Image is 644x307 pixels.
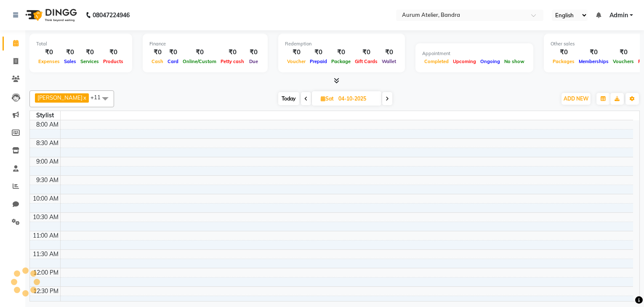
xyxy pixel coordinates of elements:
span: Package [329,58,353,64]
div: 8:00 AM [35,120,60,129]
div: Stylist [30,111,60,120]
div: ₹0 [611,48,636,57]
div: ₹0 [218,48,246,57]
span: Products [101,58,125,64]
span: Services [78,58,101,64]
span: Memberships [577,58,611,64]
div: ₹0 [165,48,181,57]
span: Ongoing [478,58,502,64]
div: 8:30 AM [35,139,60,148]
span: Voucher [285,58,308,64]
span: Online/Custom [181,58,218,64]
span: Due [247,58,260,64]
span: Vouchers [611,58,636,64]
div: 9:00 AM [35,157,60,166]
span: Sales [62,58,78,64]
b: 08047224946 [93,3,130,27]
div: ₹0 [36,48,62,57]
div: ₹0 [101,48,125,57]
div: ₹0 [551,48,577,57]
div: ₹0 [353,48,380,57]
div: ₹0 [246,48,261,57]
div: ₹0 [577,48,611,57]
input: 2025-10-04 [336,93,378,105]
span: Sat [319,95,336,102]
div: 11:30 AM [31,250,60,259]
div: ₹0 [181,48,218,57]
div: 12:30 PM [32,287,60,296]
div: 12:00 PM [32,268,60,277]
span: Completed [422,58,451,64]
span: Admin [609,11,628,20]
div: ₹0 [380,48,398,57]
a: x [82,94,86,101]
div: 10:00 AM [31,194,60,203]
div: Finance [149,40,261,48]
div: ₹0 [329,48,353,57]
span: [PERSON_NAME] [37,94,82,101]
span: Prepaid [308,58,329,64]
div: ₹0 [78,48,101,57]
span: Card [165,58,181,64]
span: +11 [90,94,107,101]
div: 10:30 AM [31,213,60,222]
div: Total [36,40,125,48]
span: Packages [551,58,577,64]
span: ADD NEW [564,95,588,102]
div: Appointment [422,50,527,57]
span: Gift Cards [353,58,380,64]
span: Expenses [36,58,62,64]
div: 11:00 AM [31,231,60,240]
div: ₹0 [285,48,308,57]
img: logo [21,3,79,27]
span: Upcoming [451,58,478,64]
div: ₹0 [62,48,78,57]
div: Redemption [285,40,398,48]
div: 9:30 AM [35,176,60,185]
div: ₹0 [149,48,165,57]
span: No show [502,58,527,64]
span: Today [278,92,299,105]
span: Wallet [380,58,398,64]
div: ₹0 [308,48,329,57]
span: Petty cash [218,58,246,64]
button: ADD NEW [562,93,591,105]
span: Cash [149,58,165,64]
